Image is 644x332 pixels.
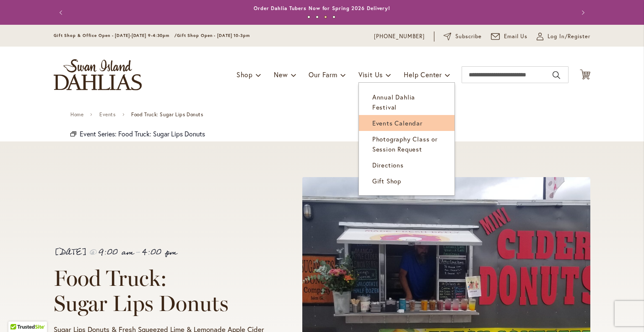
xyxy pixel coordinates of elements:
[372,119,423,127] span: Events Calendar
[236,70,253,79] span: Shop
[444,32,482,41] a: Subscribe
[99,112,116,118] a: Events
[142,244,177,260] span: 4:00 pm
[254,5,390,11] a: Order Dahlia Tubers Now for Spring 2026 Delivery!
[89,244,97,260] span: @
[54,4,70,21] button: Previous
[372,177,401,185] span: Gift Shop
[131,112,203,118] span: Food Truck: Sugar Lips Donuts
[574,4,590,21] button: Next
[70,112,83,118] a: Home
[404,70,442,79] span: Help Center
[54,33,177,38] span: Gift Shop & Office Open - [DATE]-[DATE] 9-4:30pm /
[372,161,404,169] span: Directions
[54,59,142,90] a: store logo
[135,244,140,260] span: -
[372,93,415,111] span: Annual Dahlia Festival
[372,135,438,153] span: Photography Class or Session Request
[6,302,30,326] iframe: Launch Accessibility Center
[491,32,528,41] a: Email Us
[332,16,335,18] button: 4 of 4
[307,16,310,18] button: 1 of 4
[54,244,87,260] span: [DATE]
[309,70,337,79] span: Our Farm
[358,70,383,79] span: Visit Us
[118,129,205,138] a: Food Truck: Sugar Lips Donuts
[374,32,425,41] a: [PHONE_NUMBER]
[504,32,528,41] span: Email Us
[324,16,327,18] button: 3 of 4
[274,70,288,79] span: New
[177,33,250,38] span: Gift Shop Open - [DATE] 10-3pm
[455,32,482,41] span: Subscribe
[99,244,134,260] span: 9:00 am
[316,16,319,18] button: 2 of 4
[537,32,590,41] a: Log In/Register
[80,129,117,138] span: Event Series:
[548,32,590,41] span: Log In/Register
[54,265,229,316] span: Food Truck: Sugar Lips Donuts
[70,129,76,140] em: Event Series:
